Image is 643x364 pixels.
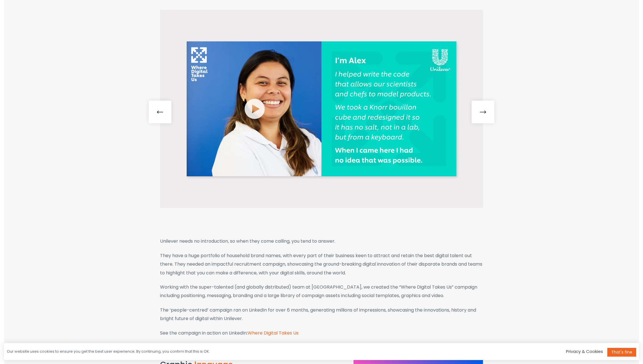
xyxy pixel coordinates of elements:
p: They have a huge portfolio of household brand names, with every part of their business keen to at... [160,251,483,277]
div: Our website uses cookies to ensure you get the best user experience. By continuing, you confirm t... [7,349,210,354]
a: Where Digital Takes Us [248,330,299,336]
a: That's fine [607,348,636,357]
a: Privacy & Cookies [566,348,603,354]
img: Unilever Where Digital Takes Us - Banner [160,10,483,208]
p: Working with the super-talented (and globally distributed) team at [GEOGRAPHIC_DATA], we created ... [160,283,483,300]
p: The ‘people-centred’ campaign ran on LinkedIn for over 6 months, generating millions of impressio... [160,306,483,323]
p: Unilever needs no introduction, so when they come calling, you tend to answer. [160,237,483,246]
p: See the campaign in action on LinkedIn: [160,329,483,337]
